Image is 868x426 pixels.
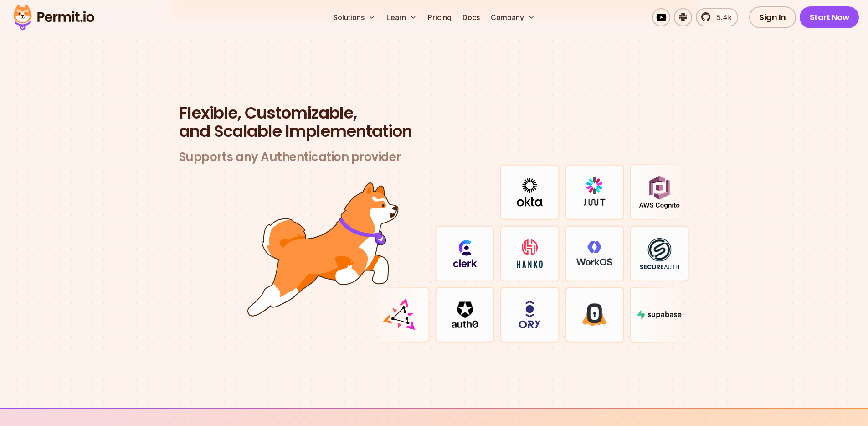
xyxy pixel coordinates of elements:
[711,12,732,23] span: 5.4k
[749,6,796,28] a: Sign In
[696,8,738,26] a: 5.4k
[424,8,455,26] a: Pricing
[383,8,421,26] button: Learn
[459,8,483,26] a: Docs
[179,104,689,140] h2: and Scalable Implementation
[179,104,689,122] span: Flexible, Customizable,
[800,6,859,28] a: Start Now
[9,2,98,33] img: Permit logo
[487,8,539,26] button: Company
[329,8,379,26] button: Solutions
[179,150,689,165] h3: Supports any Authentication provider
